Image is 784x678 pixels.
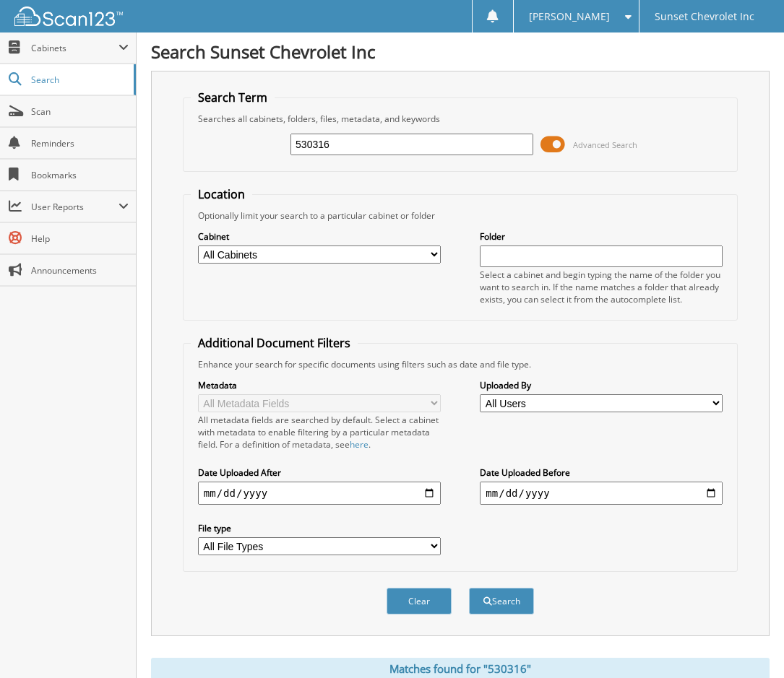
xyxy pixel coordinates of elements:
legend: Search Term [191,90,275,105]
span: Bookmarks [31,169,129,181]
button: Search [469,588,534,614]
label: Metadata [198,379,441,391]
legend: Location [191,186,252,202]
label: Date Uploaded After [198,466,441,479]
span: [PERSON_NAME] [529,12,610,21]
input: start [198,482,441,505]
span: Announcements [31,264,129,277]
div: All metadata fields are searched by default. Select a cabinet with metadata to enable filtering b... [198,414,441,451]
div: Searches all cabinets, folders, files, metadata, and keywords [191,113,730,125]
span: Reminders [31,137,129,149]
span: Search [31,74,126,86]
button: Clear [387,588,452,614]
h1: Search Sunset Chevrolet Inc [151,40,770,64]
label: Folder [480,230,723,243]
span: Advanced Search [573,139,637,150]
span: Scan [31,105,129,118]
legend: Additional Document Filters [191,335,358,351]
span: Help [31,232,129,245]
input: end [480,482,723,505]
img: scan123-logo-white.svg [14,6,123,26]
a: here [350,438,369,451]
label: File type [198,522,441,534]
label: Uploaded By [480,379,723,391]
div: Select a cabinet and begin typing the name of the folder you want to search in. If the name match... [480,269,723,305]
span: User Reports [31,201,119,213]
span: Sunset Chevrolet Inc [655,12,754,21]
label: Date Uploaded Before [480,466,723,479]
div: Optionally limit your search to a particular cabinet or folder [191,209,730,222]
span: Cabinets [31,42,119,54]
div: Enhance your search for specific documents using filters such as date and file type. [191,358,730,370]
label: Cabinet [198,230,441,243]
